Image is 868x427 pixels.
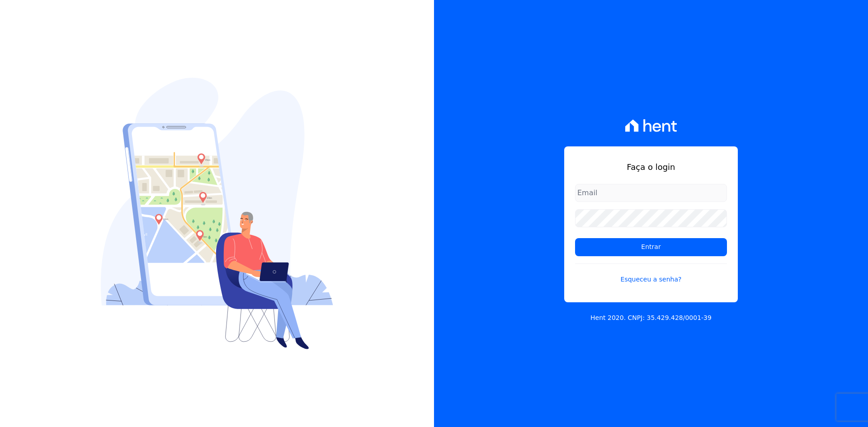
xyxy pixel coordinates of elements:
input: Entrar [575,238,727,256]
input: Email [575,184,727,202]
img: Login [101,78,333,349]
h1: Faça o login [575,161,727,173]
p: Hent 2020. CNPJ: 35.429.428/0001-39 [590,313,712,323]
a: Esqueceu a senha? [575,263,727,284]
